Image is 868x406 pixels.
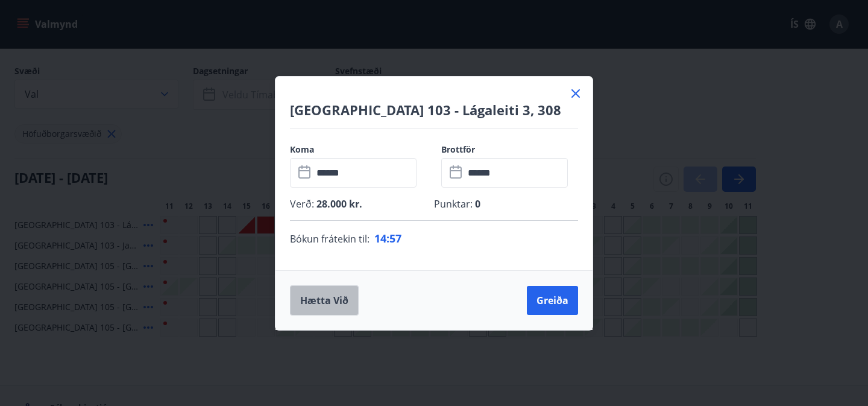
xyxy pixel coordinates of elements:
span: 28.000 kr. [314,197,362,211]
label: Koma [290,144,427,156]
span: Bókun frátekin til : [290,232,370,246]
span: 0 [473,197,480,211]
p: Punktar : [434,197,578,211]
span: 57 [389,231,401,246]
p: Verð : [290,197,434,211]
button: Greiða [527,286,578,315]
span: 14 : [374,231,389,246]
label: Brottför [441,144,578,156]
button: Hætta við [290,285,359,316]
h4: [GEOGRAPHIC_DATA] 103 - Lágaleiti 3, 308 [290,101,578,119]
